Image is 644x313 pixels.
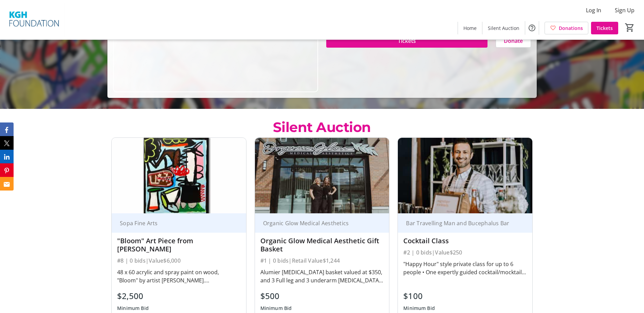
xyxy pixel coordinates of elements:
[488,24,519,32] span: Silent Auction
[117,290,149,302] div: $2,500
[117,237,241,253] div: "Bloom" Art Piece from [PERSON_NAME]
[403,290,435,302] div: $100
[615,6,634,14] span: Sign Up
[609,5,640,16] button: Sign Up
[398,138,532,213] img: Cocktail Class
[545,22,588,34] a: Donations
[255,138,389,213] img: Organic Glow Medical Aesthetic Gift Basket
[496,34,531,48] button: Donate
[403,248,527,257] div: #2 | 0 bids | Value $250
[504,37,523,45] span: Donate
[273,117,371,137] div: Silent Auction
[260,268,384,284] div: Alumier [MEDICAL_DATA] basket valued at $350, and 3 Full leg and 3 underarm [MEDICAL_DATA] sessio...
[260,256,384,265] div: #1 | 0 bids | Retail Value $1,244
[117,220,233,227] div: Sopa Fine Arts
[398,37,416,45] span: Tickets
[586,6,601,14] span: Log In
[260,220,376,227] div: Organic Glow Medical Aesthetics
[525,21,539,35] button: Help
[624,21,636,34] button: Cart
[458,22,482,34] a: Home
[326,34,487,48] button: Tickets
[591,22,618,34] a: Tickets
[260,237,384,253] div: Organic Glow Medical Aesthetic Gift Basket
[4,3,65,37] img: KGH Foundation's Logo
[112,138,246,213] img: "Bloom" Art Piece from Joey Vaiasuso
[117,256,241,265] div: #8 | 0 bids | Value $6,000
[581,5,607,16] button: Log In
[482,22,525,34] a: Silent Auction
[559,24,583,32] span: Donations
[403,237,527,245] div: Cocktail Class
[463,24,477,32] span: Home
[403,220,519,227] div: Bar Travelling Man and Bucephalus Bar
[596,24,613,32] span: Tickets
[403,260,527,276] div: "Happy Hour" style private class for up to 6 people • One expertly guided cocktail/mocktail • A b...
[260,290,292,302] div: $500
[117,268,241,284] div: 48 x 60 acrylic and spray paint on wood, "Bloom" by artist [PERSON_NAME]. [PERSON_NAME]’s joyful ...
